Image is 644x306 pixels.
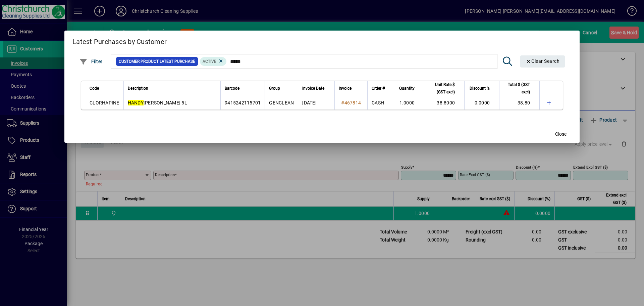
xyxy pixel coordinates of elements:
span: 467814 [344,100,361,105]
div: Invoice [339,85,363,92]
span: Filter [79,59,103,64]
span: Clear Search [526,58,560,64]
mat-chip: Product Activation Status: Active [200,57,227,66]
div: Order # [372,85,391,92]
span: Unit Rate $ (GST excl) [428,81,455,96]
div: Group [269,85,294,92]
span: Active [203,59,216,64]
span: Close [555,131,567,138]
span: CLORHAPINE [90,100,119,105]
span: Order # [372,85,385,92]
em: HANDY [128,100,144,105]
span: Group [269,85,280,92]
div: Unit Rate $ (GST excl) [428,81,461,96]
td: CASH [367,96,395,110]
div: Description [128,85,217,92]
span: Barcode [225,85,239,92]
div: Quantity [399,85,421,92]
td: 38.80 [499,96,539,110]
span: Quantity [399,85,415,92]
button: Filter [78,55,104,68]
td: 1.0000 [395,96,424,110]
td: 0.0000 [464,96,499,110]
h2: Latest Purchases by Customer [64,31,580,50]
td: [DATE] [298,96,334,110]
span: Total $ (GST excl) [503,81,530,96]
div: Discount % [469,85,496,92]
span: # [341,100,344,105]
div: Code [90,85,119,92]
span: Invoice Date [302,85,324,92]
span: Invoice [339,85,352,92]
a: #467814 [339,99,363,106]
span: Description [128,85,148,92]
td: 38.8000 [424,96,464,110]
div: Barcode [225,85,261,92]
div: Invoice Date [302,85,330,92]
button: Clear [520,55,565,68]
span: Discount % [470,85,490,92]
div: Total $ (GST excl) [503,81,536,96]
button: Close [550,128,572,140]
span: [PERSON_NAME] 5L [128,100,187,105]
span: Customer Product Latest Purchase [119,58,195,65]
span: Code [90,85,99,92]
span: GENCLEAN [269,100,294,105]
span: 9415242115701 [225,100,261,105]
